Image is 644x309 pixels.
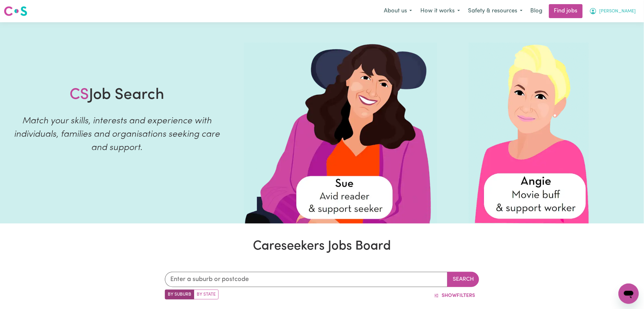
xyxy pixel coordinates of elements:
button: How it works [416,4,464,18]
label: Search by state [194,290,219,299]
button: About us [380,4,416,18]
a: Find jobs [549,4,583,18]
h1: Job Search [70,86,164,105]
iframe: Button to launch messaging window [619,284,639,304]
a: Blog [527,4,546,18]
label: Search by suburb/post code [165,290,194,299]
span: [PERSON_NAME] [600,8,636,15]
button: My Account [585,4,640,18]
span: CS [70,87,89,103]
p: Match your skills, interests and experience with individuals, families and organisations seeking ... [8,114,226,154]
input: Enter a suburb or postcode [165,272,448,287]
button: Safety & resources [464,4,527,18]
button: Search [447,272,479,287]
img: Careseekers logo [4,5,27,17]
span: Show [442,293,457,298]
button: ShowFilters [430,290,479,302]
a: Careseekers logo [4,4,27,18]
